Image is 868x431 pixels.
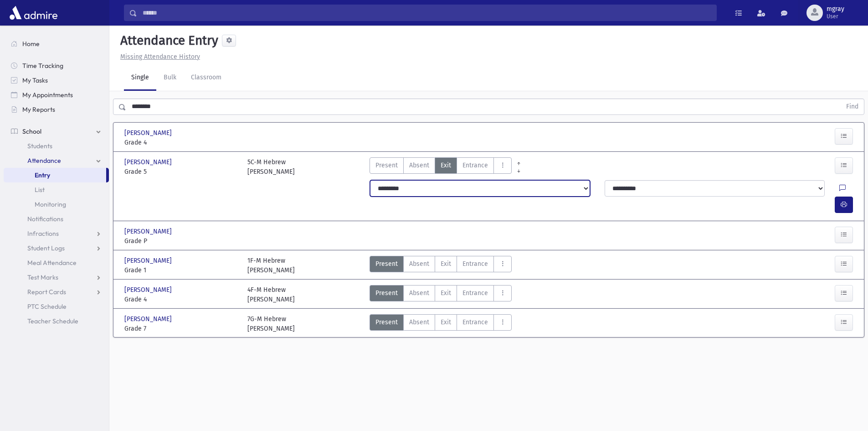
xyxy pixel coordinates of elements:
[4,285,109,299] a: Report Cards
[156,65,184,91] a: Bulk
[441,317,451,327] span: Exit
[4,139,109,153] a: Students
[137,5,716,21] input: Search
[22,40,40,48] span: Home
[4,58,109,73] a: Time Tracking
[375,317,398,327] span: Present
[4,102,109,117] a: My Reports
[27,317,78,325] span: Teacher Schedule
[4,314,109,328] a: Teacher Schedule
[409,161,429,170] span: Absent
[247,285,295,304] div: 4F-M Hebrew [PERSON_NAME]
[124,157,174,167] span: [PERSON_NAME]
[370,285,512,304] div: AttTypes
[27,215,63,223] span: Notifications
[370,256,512,275] div: AttTypes
[4,153,109,168] a: Attendance
[409,288,429,298] span: Absent
[827,13,844,20] span: User
[375,259,398,269] span: Present
[22,105,55,114] span: My Reports
[370,314,512,333] div: AttTypes
[184,65,229,91] a: Classroom
[4,212,109,226] a: Notifications
[247,256,295,275] div: 1F-M Hebrew [PERSON_NAME]
[462,161,488,170] span: Entrance
[124,285,174,295] span: [PERSON_NAME]
[124,236,238,246] span: Grade P
[124,265,238,275] span: Grade 1
[117,53,200,61] a: Missing Attendance History
[409,259,429,269] span: Absent
[4,88,109,102] a: My Appointments
[4,241,109,255] a: Student Logs
[120,53,200,61] u: Missing Attendance History
[35,171,50,179] span: Entry
[27,244,65,252] span: Student Logs
[124,167,238,177] span: Grade 5
[827,5,844,13] span: mgray
[441,259,451,269] span: Exit
[4,299,109,314] a: PTC Schedule
[247,314,295,333] div: 7G-M Hebrew [PERSON_NAME]
[27,288,66,296] span: Report Cards
[462,288,488,298] span: Entrance
[4,124,109,139] a: School
[27,302,67,311] span: PTC Schedule
[124,314,174,324] span: [PERSON_NAME]
[124,295,238,304] span: Grade 4
[4,270,109,285] a: Test Marks
[441,161,451,170] span: Exit
[35,200,66,208] span: Monitoring
[4,197,109,212] a: Monitoring
[22,127,41,135] span: School
[22,76,48,84] span: My Tasks
[4,73,109,88] a: My Tasks
[27,273,58,281] span: Test Marks
[375,288,398,298] span: Present
[4,182,109,197] a: List
[27,156,61,165] span: Attendance
[409,317,429,327] span: Absent
[7,4,60,22] img: AdmirePro
[124,138,238,147] span: Grade 4
[27,259,77,267] span: Meal Attendance
[247,157,295,177] div: 5C-M Hebrew [PERSON_NAME]
[441,288,451,298] span: Exit
[4,36,109,51] a: Home
[841,99,864,114] button: Find
[35,186,45,194] span: List
[22,62,63,70] span: Time Tracking
[27,229,59,238] span: Infractions
[117,33,218,48] h5: Attendance Entry
[22,91,73,99] span: My Appointments
[124,65,156,91] a: Single
[27,142,52,150] span: Students
[4,226,109,241] a: Infractions
[462,317,488,327] span: Entrance
[124,324,238,333] span: Grade 7
[462,259,488,269] span: Entrance
[4,255,109,270] a: Meal Attendance
[124,128,174,138] span: [PERSON_NAME]
[124,227,174,236] span: [PERSON_NAME]
[375,161,398,170] span: Present
[370,157,512,177] div: AttTypes
[4,168,106,182] a: Entry
[124,256,174,265] span: [PERSON_NAME]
